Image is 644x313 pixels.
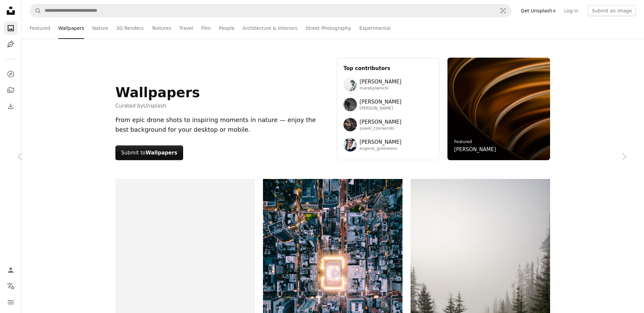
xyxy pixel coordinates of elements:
[343,138,357,151] img: Avatar of user Eugene Golovesov
[343,78,433,91] a: Avatar of user Marek Piwnicki[PERSON_NAME]marekpiwnicki
[4,67,17,81] a: Explore
[560,5,582,16] a: Log in
[4,100,17,113] a: Download History
[495,4,511,17] button: Visual search
[115,102,200,110] span: Curated by
[343,64,433,72] h3: Top contributors
[411,280,550,287] a: Tall evergreen trees shrouded in dense fog.
[343,118,433,131] a: Avatar of user Pawel Czerwinski[PERSON_NAME]pawel_czerwinski
[360,98,401,106] span: [PERSON_NAME]
[454,139,472,144] a: Featured
[517,5,560,16] a: Get Unsplash+
[30,4,41,17] button: Search Unsplash
[343,98,357,111] img: Avatar of user Wolfgang Hasselmann
[360,86,401,91] span: marekpiwnicki
[152,17,171,39] a: Textures
[4,279,17,293] button: Language
[4,83,17,97] a: Collections
[4,21,17,35] a: Photos
[306,17,351,39] a: Street Photography
[360,126,401,131] span: pawel_czerwinski
[588,5,636,16] button: Submit an image
[143,103,166,109] a: Unsplash
[343,98,433,111] a: Avatar of user Wolfgang Hasselmann[PERSON_NAME][PERSON_NAME]
[115,115,329,135] div: From epic drone shots to inspiring moments in nature — enjoy the best background for your desktop...
[4,38,17,51] a: Illustrations
[92,17,108,39] a: Nature
[263,269,402,275] a: Aerial view of a brightly lit city at dusk.
[343,118,357,131] img: Avatar of user Pawel Czerwinski
[343,138,433,151] a: Avatar of user Eugene Golovesov[PERSON_NAME]eugene_golovesov
[360,146,401,151] span: eugene_golovesov
[604,124,644,189] a: Next
[360,138,401,146] span: [PERSON_NAME]
[243,17,298,39] a: Architecture & Interiors
[360,106,401,111] span: [PERSON_NAME]
[360,78,401,86] span: [PERSON_NAME]
[30,4,512,17] form: Find visuals sitewide
[116,17,144,39] a: 3D Renders
[454,145,496,153] a: [PERSON_NAME]
[30,17,50,39] a: Featured
[179,17,193,39] a: Travel
[219,17,235,39] a: People
[115,145,183,160] button: Submit toWallpapers
[360,118,401,126] span: [PERSON_NAME]
[115,84,200,101] h1: Wallpapers
[4,263,17,277] a: Log in / Sign up
[146,150,177,156] strong: Wallpapers
[359,17,390,39] a: Experimental
[343,78,357,91] img: Avatar of user Marek Piwnicki
[4,296,17,309] button: Menu
[201,17,211,39] a: Film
